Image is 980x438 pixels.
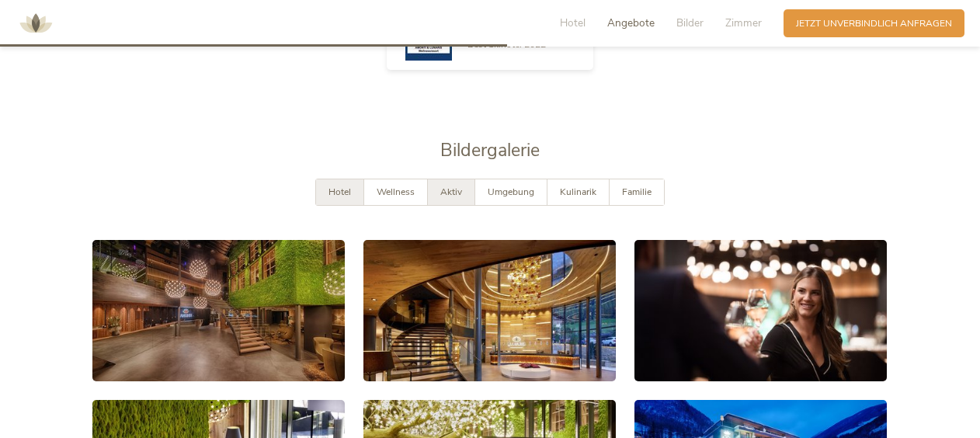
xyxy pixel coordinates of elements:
[440,186,462,198] span: Aktiv
[377,186,415,198] span: Wellness
[440,138,540,162] span: Bildergalerie
[12,19,59,27] a: AMONTI & LUNARIS Wellnessresort
[676,16,704,30] span: Bilder
[607,16,655,30] span: Angebote
[560,186,596,198] span: Kulinarik
[560,16,586,30] span: Hotel
[796,17,952,30] span: Jetzt unverbindlich anfragen
[488,186,534,198] span: Umgebung
[622,186,652,198] span: Familie
[725,16,762,30] span: Zimmer
[328,186,351,198] span: Hotel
